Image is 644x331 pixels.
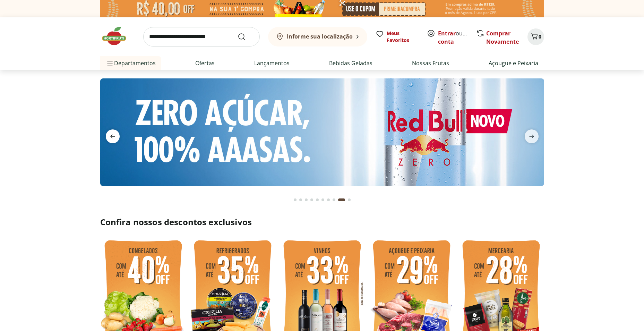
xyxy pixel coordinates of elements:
[238,33,254,41] button: Submit Search
[486,29,519,45] a: Comprar Novamente
[100,129,125,143] button: previous
[412,59,449,67] a: Nossas Frutas
[438,29,476,45] a: Criar conta
[106,55,114,71] button: Menu
[527,28,544,45] button: Carrinho
[303,192,309,208] button: Go to page 3 from fs-carousel
[143,27,260,46] input: search
[309,192,315,208] button: Go to page 4 from fs-carousel
[320,192,326,208] button: Go to page 6 from fs-carousel
[100,26,135,46] img: Hortifruti
[100,78,544,186] img: Red bull
[438,29,469,46] span: ou
[376,30,419,44] a: Meus Favoritos
[106,55,156,71] span: Departamentos
[315,192,320,208] button: Go to page 5 from fs-carousel
[287,33,353,40] b: Informe sua localização
[346,192,352,208] button: Go to page 10 from fs-carousel
[329,59,372,67] a: Bebidas Geladas
[337,192,346,208] button: Current page from fs-carousel
[268,27,367,46] button: Informe sua localização
[387,30,419,44] span: Meus Favoritos
[539,33,541,40] span: 0
[519,129,544,143] button: next
[326,192,331,208] button: Go to page 7 from fs-carousel
[331,192,337,208] button: Go to page 8 from fs-carousel
[100,217,544,228] h2: Confira nossos descontos exclusivos
[292,192,298,208] button: Go to page 1 from fs-carousel
[254,59,290,67] a: Lançamentos
[489,59,538,67] a: Açougue e Peixaria
[438,29,456,37] a: Entrar
[195,59,215,67] a: Ofertas
[298,192,303,208] button: Go to page 2 from fs-carousel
